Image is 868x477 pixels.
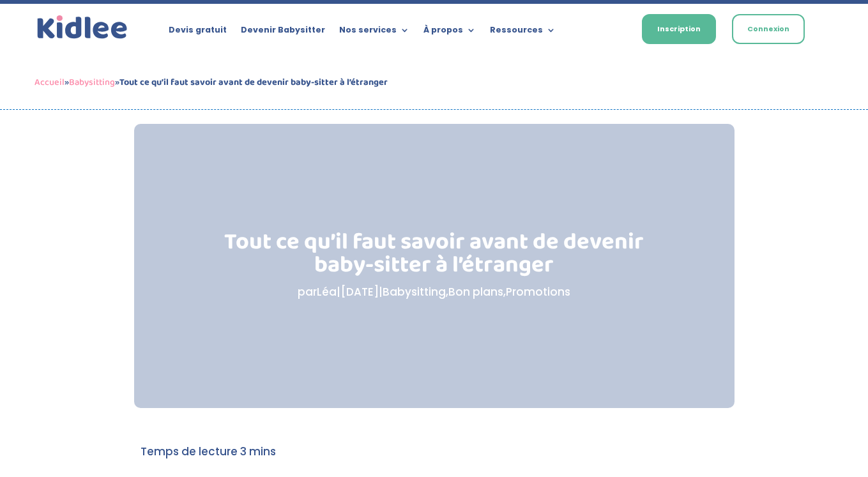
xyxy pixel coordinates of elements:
[448,284,503,299] a: Bon plans
[34,75,388,90] span: » »
[602,26,613,34] img: Français
[732,14,805,44] a: Connexion
[34,75,65,90] a: Accueil
[198,283,670,301] p: par | | , ,
[69,75,115,90] a: Babysitting
[169,26,227,40] a: Devis gratuit
[198,231,670,283] h1: Tout ce qu’il faut savoir avant de devenir baby-sitter à l’étranger
[506,284,570,299] a: Promotions
[34,13,130,42] a: Kidlee Logo
[34,13,130,42] img: logo_kidlee_bleu
[241,26,325,40] a: Devenir Babysitter
[423,26,476,40] a: À propos
[317,284,337,299] a: Léa
[383,284,446,299] a: Babysitting
[339,26,409,40] a: Nos services
[490,26,556,40] a: Ressources
[119,75,388,90] strong: Tout ce qu’il faut savoir avant de devenir baby-sitter à l’étranger
[642,14,716,44] a: Inscription
[340,284,379,299] span: [DATE]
